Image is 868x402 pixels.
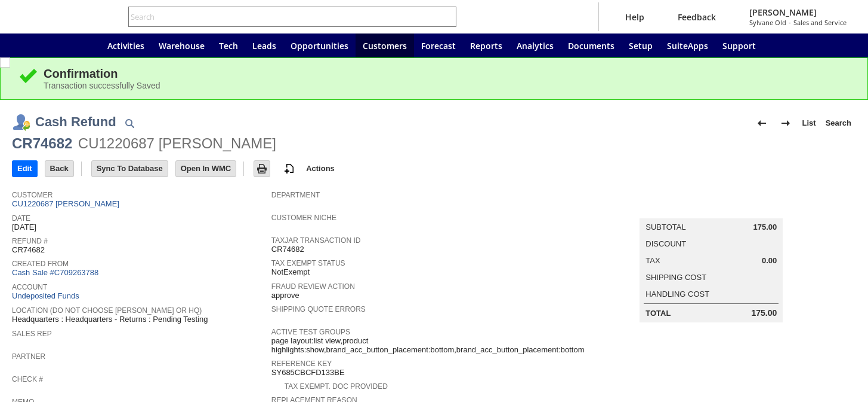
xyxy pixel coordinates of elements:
[301,164,339,173] a: Actions
[72,33,100,57] a: Home
[271,291,299,300] span: approve
[517,40,554,51] span: Analytics
[12,223,36,232] span: [DATE]
[44,81,850,90] div: Transaction successfully Saved
[753,223,777,232] span: 175.00
[755,116,769,130] img: Previous
[21,38,36,53] svg: Recent Records
[271,259,345,267] a: Tax Exempt Status
[219,40,238,51] span: Tech
[356,33,414,57] a: Customers
[779,116,793,130] img: Next
[12,330,52,338] a: Sales Rep
[255,162,269,176] img: Print
[414,33,463,57] a: Forecast
[35,112,116,132] h1: Cash Refund
[12,315,208,324] span: Headquarters : Headquarters - Returns : Pending Testing
[622,33,660,57] a: Setup
[821,114,856,133] a: Search
[421,40,456,51] span: Forecast
[271,245,304,254] span: CR74682
[254,161,270,176] input: Print
[50,38,64,53] svg: Shortcuts
[762,256,777,266] span: 0.00
[129,10,440,24] input: Search
[645,223,685,232] a: Subtotal
[470,40,502,51] span: Reports
[78,134,276,153] div: CU1220687 [PERSON_NAME]
[12,260,69,268] a: Created From
[14,33,43,57] a: Recent Records
[660,33,715,57] a: SuiteApps
[440,10,454,24] svg: Search
[252,40,276,51] span: Leads
[283,33,356,57] a: Opportunities
[12,306,202,315] a: Location (Do Not choose [PERSON_NAME] or HQ)
[12,214,30,223] a: Date
[722,40,756,51] span: Support
[107,40,144,51] span: Activities
[245,33,283,57] a: Leads
[100,33,152,57] a: Activities
[285,382,388,391] a: Tax Exempt. Doc Provided
[363,40,407,51] span: Customers
[12,199,122,208] a: CU1220687 [PERSON_NAME]
[45,161,73,176] input: Back
[271,191,320,199] a: Department
[92,161,168,176] input: Sync To Database
[12,134,72,153] div: CR74682
[271,336,585,355] span: page layout:list view,product highlights:show,brand_acc_button_placement:bottom,brand_acc_button_...
[12,352,45,361] a: Partner
[509,33,561,57] a: Analytics
[645,273,706,282] a: Shipping Cost
[12,245,45,255] span: CR74682
[640,199,783,218] caption: Summary
[122,116,137,130] img: Quick Find
[12,375,43,383] a: Check #
[645,256,660,265] a: Tax
[291,40,348,51] span: Opportunities
[282,162,296,176] img: add-record.svg
[645,290,709,299] a: Handling Cost
[79,38,93,53] svg: Home
[152,33,212,57] a: Warehouse
[645,309,671,318] a: Total
[12,191,52,199] a: Customer
[561,33,622,57] a: Documents
[751,308,777,318] span: 175.00
[44,67,850,81] div: Confirmation
[678,11,716,23] span: Feedback
[271,368,345,377] span: SY685CBCFD133BE
[645,239,686,248] a: Discount
[12,237,48,245] a: Refund #
[271,328,350,336] a: Active Test Groups
[212,33,245,57] a: Tech
[463,33,509,57] a: Reports
[625,11,644,23] span: Help
[793,18,847,27] span: Sales and Service
[271,267,310,277] span: NotExempt
[13,161,37,176] input: Edit
[271,360,332,368] a: Reference Key
[798,114,821,133] a: List
[271,282,355,291] a: Fraud Review Action
[12,283,47,291] a: Account
[159,40,205,51] span: Warehouse
[749,18,786,27] span: Sylvane Old
[271,305,366,313] a: Shipping Quote Errors
[271,236,361,245] a: TaxJar Transaction ID
[43,33,72,57] div: Shortcuts
[271,214,336,222] a: Customer Niche
[789,18,791,27] span: -
[629,40,653,51] span: Setup
[12,268,98,277] a: Cash Sale #C709263788
[176,161,236,176] input: Open In WMC
[749,7,847,18] span: [PERSON_NAME]
[715,33,763,57] a: Support
[12,291,79,300] a: Undeposited Funds
[568,40,614,51] span: Documents
[667,40,708,51] span: SuiteApps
